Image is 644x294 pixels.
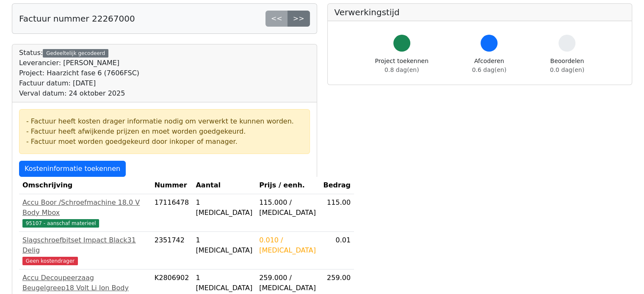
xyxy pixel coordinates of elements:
[375,57,428,74] div: Project toekennen
[22,198,148,218] div: Accu Boor /Schroefmachine 18.0 V Body Mbox
[196,273,252,293] div: 1 [MEDICAL_DATA]
[22,198,148,228] a: Accu Boor /Schroefmachine 18.0 V Body Mbox95107 - aanschaf materieel
[259,198,316,218] div: 115.000 / [MEDICAL_DATA]
[19,88,139,99] div: Verval datum: 24 oktober 2025
[22,273,148,293] div: Accu Decoupeerzaag Beugelgreep18 Volt Li Ion Body
[550,66,584,73] span: 0.0 dag(en)
[19,14,135,24] h5: Factuur nummer 22267000
[259,273,316,293] div: 259.000 / [MEDICAL_DATA]
[26,116,303,126] div: - Factuur heeft kosten drager informatie nodig om verwerkt te kunnen worden.
[550,57,584,74] div: Beoordelen
[151,177,193,194] th: Nummer
[384,66,419,73] span: 0.8 dag(en)
[196,235,252,256] div: 1 [MEDICAL_DATA]
[319,177,354,194] th: Bedrag
[19,177,151,194] th: Omschrijving
[19,48,139,99] div: Status:
[256,177,319,194] th: Prijs / eenh.
[287,11,310,27] a: >>
[26,126,303,137] div: - Factuur heeft afwijkende prijzen en moet worden goedgekeurd.
[151,232,193,269] td: 2351742
[19,68,139,78] div: Project: Haarzicht fase 6 (7606FSC)
[259,235,316,256] div: 0.010 / [MEDICAL_DATA]
[334,7,625,17] h5: Verwerkingstijd
[26,137,303,147] div: - Factuur moet worden goedgekeurd door inkoper of manager.
[22,219,99,228] span: 95107 - aanschaf materieel
[472,57,506,74] div: Afcoderen
[472,66,506,73] span: 0.6 dag(en)
[43,49,108,58] div: Gedeeltelijk gecodeerd
[22,257,78,265] span: Geen kostendrager
[19,161,126,177] a: Kosteninformatie toekennen
[319,232,354,269] td: 0.01
[22,235,148,256] div: Slagschroefbitset Impact Black31 Delig
[22,235,148,266] a: Slagschroefbitset Impact Black31 DeligGeen kostendrager
[151,194,193,232] td: 17116478
[19,58,139,68] div: Leverancier: [PERSON_NAME]
[192,177,256,194] th: Aantal
[319,194,354,232] td: 115.00
[196,198,252,218] div: 1 [MEDICAL_DATA]
[19,78,139,88] div: Factuur datum: [DATE]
